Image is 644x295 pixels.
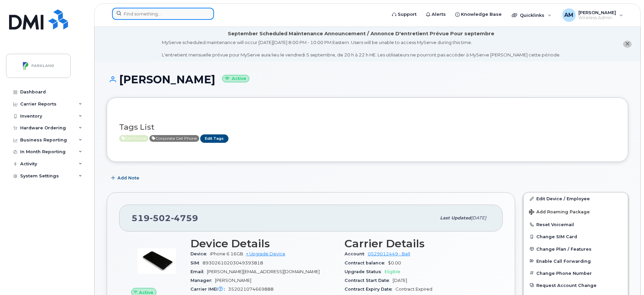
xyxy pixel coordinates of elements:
[345,278,393,283] span: Contract Start Date
[345,260,388,265] span: Contract balance
[200,134,228,143] a: Edit Tags
[203,260,263,265] span: 89302610203049393818
[529,209,590,216] span: Add Roaming Package
[190,269,207,274] span: Email
[215,278,251,283] span: [PERSON_NAME]
[132,213,198,223] span: 519
[190,278,215,283] span: Manager
[524,255,628,267] button: Enable Call Forwarding
[149,135,199,142] span: Active
[345,287,395,292] span: Contract Expiry Date
[388,260,401,265] span: $0.00
[524,279,628,291] button: Request Account Change
[524,230,628,243] button: Change SIM Card
[107,74,628,85] h1: [PERSON_NAME]
[345,251,368,256] span: Account
[345,238,491,250] h3: Carrier Details
[368,251,410,256] a: 0529012449 - Bell
[222,75,249,83] small: Active
[345,269,385,274] span: Upgrade Status
[190,238,336,250] h3: Device Details
[440,215,471,220] span: Last updated
[210,251,243,256] span: iPhone 6 16GB
[536,246,592,251] span: Change Plan / Features
[623,41,632,48] button: close notification
[162,39,561,58] div: MyServe scheduled maintenance will occur [DATE][DATE] 8:00 PM - 10:00 PM Eastern. Users will be u...
[119,123,616,131] h3: Tags List
[171,213,198,223] span: 4759
[228,30,494,37] div: September Scheduled Maintenance Announcement / Annonce D'entretient Prévue Pour septembre
[536,258,591,263] span: Enable Call Forwarding
[524,193,628,205] a: Edit Device / Employee
[524,218,628,230] button: Reset Voicemail
[190,260,203,265] span: SIM
[137,241,177,281] img: image20231002-3703462-1wx6rma.jpeg
[107,172,145,184] button: Add Note
[150,213,171,223] span: 502
[393,278,407,283] span: [DATE]
[471,215,486,220] span: [DATE]
[246,251,285,256] a: + Upgrade Device
[524,267,628,279] button: Change Phone Number
[207,269,320,274] span: [PERSON_NAME][EMAIL_ADDRESS][DOMAIN_NAME]
[395,287,432,292] span: Contract Expired
[524,205,628,218] button: Add Roaming Package
[190,251,210,256] span: Device
[117,175,139,181] span: Add Note
[385,269,400,274] span: Eligible
[524,243,628,255] button: Change Plan / Features
[190,287,228,292] span: Carrier IMEI
[119,135,148,142] span: Active
[228,287,274,292] span: 352021074669888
